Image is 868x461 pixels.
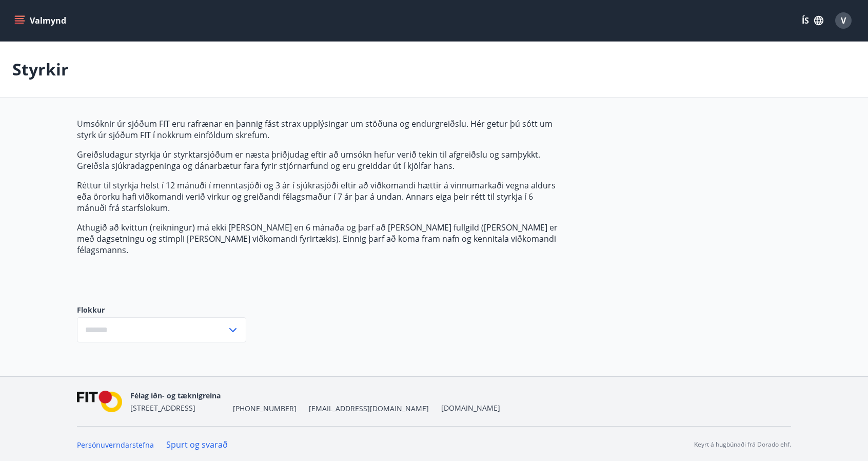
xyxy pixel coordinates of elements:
button: menu [12,11,70,30]
span: [EMAIL_ADDRESS][DOMAIN_NAME] [309,404,429,414]
span: Félag iðn- og tæknigreina [130,391,221,400]
span: [STREET_ADDRESS] [130,403,195,413]
a: Spurt og svarað [166,439,228,450]
span: V [841,15,846,26]
button: V [831,8,856,33]
a: Persónuverndarstefna [77,440,154,450]
label: Flokkur [77,305,246,315]
p: Keyrt á hugbúnaði frá Dorado ehf. [694,440,791,449]
span: [PHONE_NUMBER] [233,404,297,414]
p: Réttur til styrkja helst í 12 mánuði í menntasjóði og 3 ár í sjúkrasjóði eftir að viðkomandi hætt... [77,180,561,214]
button: ÍS [796,11,829,30]
p: Greiðsludagur styrkja úr styrktarsjóðum er næsta þriðjudag eftir að umsókn hefur verið tekin til ... [77,149,561,171]
p: Styrkir [12,58,69,81]
p: Umsóknir úr sjóðum FIT eru rafrænar en þannig fást strax upplýsingar um stöðuna og endurgreiðslu.... [77,118,561,141]
a: [DOMAIN_NAME] [441,403,500,413]
p: Athugið að kvittun (reikningur) má ekki [PERSON_NAME] en 6 mánaða og þarf að [PERSON_NAME] fullgi... [77,222,561,256]
img: FPQVkF9lTnNbbaRSFyT17YYeljoOGk5m51IhT0bO.png [77,391,122,413]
